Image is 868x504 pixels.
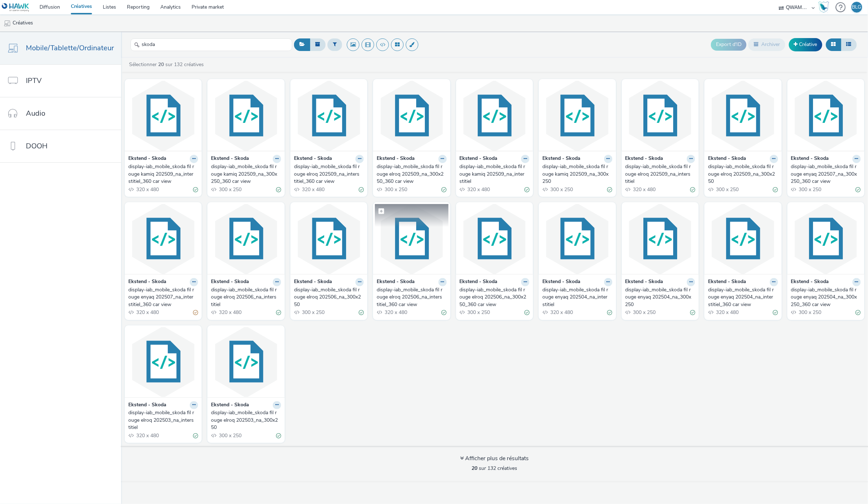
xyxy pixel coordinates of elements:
div: Valide [690,309,695,316]
div: Valide [856,186,861,193]
div: Valide [773,309,778,316]
img: display-iab_mobile_skoda fil rouge elroq 202506_na_interstitiel visual [209,204,283,274]
div: Valide [773,186,778,193]
span: 320 x 480 [301,186,325,193]
div: display-iab_mobile_skoda fil rouge enyaq 202504_na_300x250 [625,286,692,308]
div: display-iab_mobile_skoda fil rouge enyaq 202504_na_interstitiel [542,286,609,308]
span: 300 x 250 [798,309,822,316]
strong: Ekstend - Skoda [128,401,166,410]
div: Partiellement valide [193,309,198,316]
span: 320 x 480 [218,309,242,316]
div: Valide [524,309,529,316]
span: 320 x 480 [550,309,573,316]
div: Valide [359,309,364,316]
a: Sélectionner sur 132 créatives [128,61,207,68]
img: display-iab_mobile_skoda fil rouge enyaq 202504_na_interstitiel visual [541,204,614,274]
div: Valide [524,186,529,193]
a: Hawk Academy [818,1,832,13]
div: Valide [690,186,695,193]
strong: Ekstend - Skoda [377,155,415,163]
div: Valide [193,432,198,439]
strong: Ekstend - Skoda [791,155,829,163]
div: Valide [856,309,861,316]
span: 300 x 250 [798,186,822,193]
span: 320 x 480 [467,186,490,193]
img: display-iab_mobile_skoda fil rouge elroq 202506_na_300x250 visual [292,204,366,274]
input: Rechercher... [130,38,292,51]
a: display-iab_mobile_skoda fil rouge enyaq 202504_na_interstitiel_360 car view [708,286,778,308]
div: display-iab_mobile_skoda fil rouge elroq 202506_na_interstitiel_360 car view [377,286,444,308]
a: display-iab_mobile_skoda fil rouge elroq 202503_na_300x250 [211,409,281,431]
a: display-iab_mobile_skoda fil rouge elroq 202509_na_300x250_360 car view [377,163,446,185]
div: BLG [852,2,862,13]
div: Afficher plus de résultats [460,454,529,463]
span: 320 x 480 [633,186,656,193]
strong: Ekstend - Skoda [791,278,829,286]
div: display-iab_mobile_skoda fil rouge enyaq 202507_na_300x250_360 car view [791,163,858,185]
a: display-iab_mobile_skoda fil rouge elroq 202506_na_300x250 [294,286,364,308]
div: display-iab_mobile_skoda fil rouge kamiq 202509_na_interstitiel [460,163,527,185]
img: display-iab_mobile_skoda fil rouge kamiq 202509_na_interstitiel_360 car view visual [127,81,200,151]
div: display-iab_mobile_skoda fil rouge elroq 202509_na_300x250 [708,163,775,185]
strong: Ekstend - Skoda [211,278,249,286]
img: mobile [4,20,11,27]
img: display-iab_mobile_skoda fil rouge enyaq 202507_na_300x250_360 car view visual [789,81,863,151]
span: 300 x 250 [301,309,325,316]
div: display-iab_mobile_skoda fil rouge kamiq 202509_na_300x250 [542,163,609,185]
img: display-iab_mobile_skoda fil rouge kamiq 202509_na_300x250_360 car view visual [209,81,283,151]
img: Hawk Academy [818,1,829,13]
strong: Ekstend - Skoda [377,278,415,286]
a: display-iab_mobile_skoda fil rouge kamiq 202509_na_interstitiel [460,163,529,185]
img: undefined Logo [2,3,29,12]
a: Créative [789,38,822,51]
div: display-iab_mobile_skoda fil rouge elroq 202503_na_300x250 [211,409,278,431]
div: display-iab_mobile_skoda fil rouge enyaq 202507_na_interstitiel_360 car view [128,286,195,308]
img: display-iab_mobile_skoda fil rouge enyaq 202504_na_300x250 visual [624,204,697,274]
img: display-iab_mobile_skoda fil rouge kamiq 202509_na_interstitiel visual [458,81,531,151]
img: display-iab_mobile_skoda fil rouge elroq 202509_na_interstitiel_360 car view visual [292,81,366,151]
strong: Ekstend - Skoda [460,155,498,163]
strong: Ekstend - Skoda [542,278,580,286]
strong: Ekstend - Skoda [211,401,249,410]
strong: Ekstend - Skoda [294,155,332,163]
div: display-iab_mobile_skoda fil rouge elroq 202506_na_300x250 [294,286,361,308]
strong: Ekstend - Skoda [128,278,166,286]
img: display-iab_mobile_skoda fil rouge enyaq 202504_na_interstitiel_360 car view visual [706,204,780,274]
span: sur 132 créatives [472,465,518,472]
a: display-iab_mobile_skoda fil rouge elroq 202506_na_interstitiel [211,286,281,308]
button: Grille [826,38,841,51]
a: display-iab_mobile_skoda fil rouge elroq 202509_na_300x250 [708,163,778,185]
div: display-iab_mobile_skoda fil rouge enyaq 202504_na_300x250_360 car view [791,286,858,308]
div: display-iab_mobile_skoda fil rouge kamiq 202509_na_interstitiel_360 car view [128,163,195,185]
div: Valide [276,309,281,316]
img: display-iab_mobile_skoda fil rouge elroq 202509_na_interstitiel visual [624,81,697,151]
a: display-iab_mobile_skoda fil rouge kamiq 202509_na_interstitiel_360 car view [128,163,198,185]
a: display-iab_mobile_skoda fil rouge elroq 202509_na_interstitiel [625,163,695,185]
div: Valide [193,186,198,193]
span: 320 x 480 [136,432,159,439]
img: display-iab_mobile_skoda fil rouge elroq 202506_na_interstitiel_360 car view visual [375,204,448,274]
strong: 20 [158,61,164,68]
img: display-iab_mobile_skoda fil rouge kamiq 202509_na_300x250 visual [541,81,614,151]
span: IPTV [26,75,42,86]
a: display-iab_mobile_skoda fil rouge elroq 202509_na_interstitiel_360 car view [294,163,364,185]
a: display-iab_mobile_skoda fil rouge elroq 202506_na_300x250_360 car view [460,286,529,308]
button: Export d'ID [711,39,747,50]
span: DOOH [26,141,47,151]
span: 300 x 250 [218,186,242,193]
a: display-iab_mobile_skoda fil rouge elroq 202503_na_interstitiel [128,409,198,431]
div: Valide [607,309,612,316]
strong: Ekstend - Skoda [708,278,746,286]
div: Valide [442,186,447,193]
a: display-iab_mobile_skoda fil rouge enyaq 202507_na_interstitiel_360 car view [128,286,198,308]
strong: Ekstend - Skoda [625,155,663,163]
span: Mobile/Tablette/Ordinateur [26,43,114,53]
span: 320 x 480 [136,309,159,316]
div: Valide [359,186,364,193]
span: 320 x 480 [715,309,739,316]
div: display-iab_mobile_skoda fil rouge elroq 202506_na_300x250_360 car view [460,286,527,308]
div: Valide [442,309,447,316]
div: display-iab_mobile_skoda fil rouge elroq 202503_na_interstitiel [128,409,195,431]
span: 300 x 250 [715,186,739,193]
